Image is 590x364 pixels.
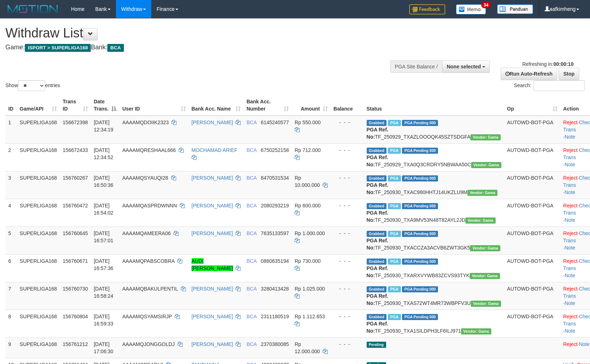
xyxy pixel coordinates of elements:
img: MOTION_logo.png [5,4,60,14]
th: Date Trans.: activate to sort column descending [91,95,119,116]
span: BCA [246,314,256,319]
span: Rp 600.000 [295,203,321,208]
a: Note [565,328,576,334]
span: PGA Pending [402,175,438,181]
a: Note [565,189,576,195]
span: Marked by aafsoycanthlai [388,259,401,265]
span: ISPORT > SUPERLIGA168 [25,44,91,52]
div: - - - [334,341,361,348]
span: AAAAMQASPRDWNNN [122,203,177,208]
span: [DATE] 12:34:19 [94,120,113,132]
span: PGA Pending [402,231,438,237]
span: BCA [246,175,256,181]
span: PGA Pending [402,148,438,154]
strong: 00:00:10 [553,61,573,67]
span: PGA Pending [402,203,438,209]
span: Vendor URL: https://trx31.1velocity.biz [471,162,501,168]
a: Reject [563,120,578,125]
td: TF_250929_TXAZLOOOQK45SZTSDGFA [364,116,504,144]
span: AAAAMQSYAUQI28 [122,175,168,181]
span: Grabbed [367,203,387,209]
span: 156760645 [63,230,88,236]
a: [PERSON_NAME] [192,341,233,347]
td: 1 [5,116,17,144]
span: Copy 3280413428 to clipboard [261,286,289,292]
div: - - - [334,202,361,209]
span: 156672433 [63,147,88,153]
span: BCA [246,341,256,347]
a: Reject [563,203,578,208]
a: Note [565,134,576,140]
a: Note [565,300,576,306]
span: 156760472 [63,203,88,208]
span: Vendor URL: https://trx31.1velocity.biz [465,217,496,224]
div: - - - [334,119,361,126]
span: Rp 712.000 [295,147,321,153]
td: SUPERLIGA168 [17,199,60,226]
span: PGA Pending [402,286,438,292]
b: PGA Ref. No: [367,293,388,306]
span: Pending [367,342,386,348]
div: - - - [334,147,361,154]
td: AUTOWD-BOT-PGA [504,254,560,282]
a: AUDI [PERSON_NAME] [192,258,233,271]
a: Reject [563,230,578,236]
span: AAAAMQDOIIK2323 [122,120,169,125]
a: Stop [559,68,579,80]
td: SUPERLIGA168 [17,116,60,144]
a: MOCHAMAD ARIEF [192,147,238,153]
td: 4 [5,199,17,226]
div: - - - [334,313,361,320]
span: AAAAMQSYAMSIRJP [122,314,172,319]
td: TF_250930_TXA9MV53N48T82AYL2JD [364,199,504,226]
span: Grabbed [367,148,387,154]
th: ID [5,95,17,116]
div: - - - [334,230,361,237]
span: AAAAMQPABSCOBRA [122,258,174,264]
button: None selected [442,60,490,73]
td: SUPERLIGA168 [17,226,60,254]
div: - - - [334,174,361,181]
span: Rp 10.000.000 [295,175,320,188]
span: BCA [246,203,256,208]
a: Reject [563,341,578,347]
a: Reject [563,147,578,153]
b: PGA Ref. No: [367,265,388,278]
td: 3 [5,171,17,199]
td: 2 [5,143,17,171]
div: - - - [334,285,361,292]
td: AUTOWD-BOT-PGA [504,171,560,199]
span: Refreshing in: [522,61,573,67]
td: TF_250930_TXA1SILDPH3LF6ILJ971 [364,310,504,337]
td: SUPERLIGA168 [17,143,60,171]
span: Copy 2370380085 to clipboard [261,341,289,347]
a: Note [579,341,590,347]
a: [PERSON_NAME] [192,203,233,208]
td: SUPERLIGA168 [17,171,60,199]
span: Marked by aafsoycanthlai [388,203,401,209]
td: AUTOWD-BOT-PGA [504,199,560,226]
input: Search: [533,80,585,91]
td: AUTOWD-BOT-PGA [504,116,560,144]
a: [PERSON_NAME] [192,230,233,236]
td: AUTOWD-BOT-PGA [504,226,560,254]
span: None selected [447,64,481,69]
span: [DATE] 16:57:01 [94,230,113,243]
b: PGA Ref. No: [367,321,388,334]
a: Note [565,245,576,251]
b: PGA Ref. No: [367,182,388,195]
span: 156760730 [63,286,88,292]
span: [DATE] 12:34:52 [94,147,113,160]
span: BCA [246,147,256,153]
span: Vendor URL: https://trx31.1velocity.biz [471,301,501,307]
td: SUPERLIGA168 [17,337,60,358]
span: [DATE] 16:50:36 [94,175,113,188]
th: Bank Acc. Number: activate to sort column ascending [243,95,292,116]
th: User ID: activate to sort column ascending [119,95,188,116]
td: 7 [5,282,17,310]
td: SUPERLIGA168 [17,282,60,310]
span: Copy 8470531534 to clipboard [261,175,289,181]
span: Rp 1.025.000 [295,286,325,292]
a: Reject [563,258,578,264]
span: Vendor URL: https://trx31.1velocity.biz [470,245,500,251]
